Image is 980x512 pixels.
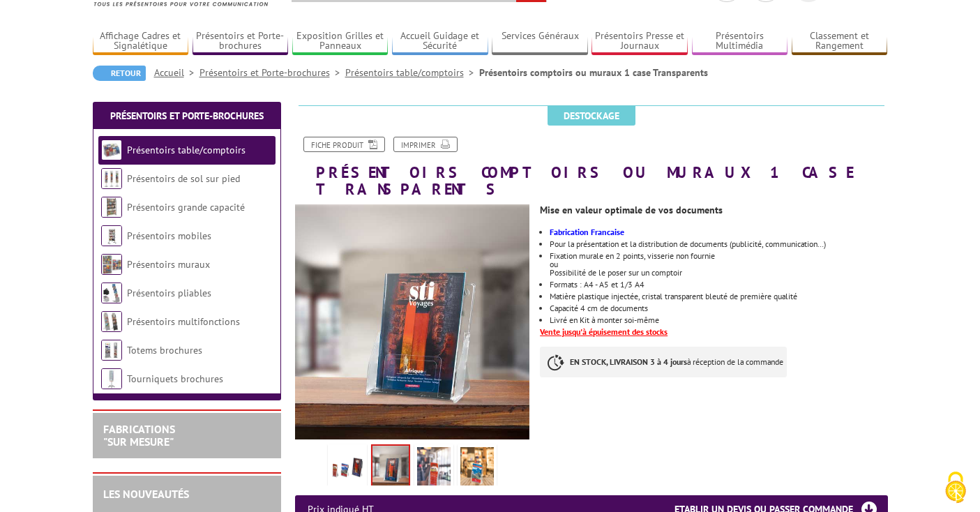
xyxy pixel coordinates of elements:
[570,356,687,367] strong: EN STOCK, LIVRAISON 3 à 4 jours
[550,292,887,301] li: Matière plastique injectée, cristal transparent bleuté de première qualité
[931,465,980,512] button: Cookies (fenêtre modale)
[331,447,364,490] img: porte_brochures_comptoirs_620146.jpg
[550,280,887,289] li: Formats : A4 - A5 et 1/3 A4
[199,66,345,79] a: Présentoirs et Porte-brochures
[101,168,122,189] img: Présentoirs de sol sur pied
[127,344,202,356] a: Totems brochures
[127,258,210,271] a: Présentoirs muraux
[303,137,385,152] a: Fiche produit
[550,316,887,324] li: Livré en Kit à monter soi-même
[550,227,624,237] font: Fabrication Francaise
[392,30,488,53] a: Accueil Guidage et Sécurité
[127,315,240,328] a: Présentoirs multifonctions
[101,197,122,218] img: Présentoirs grande capacité
[550,252,887,260] div: Fixation murale en 2 points, visserie non fournie
[540,326,668,337] u: Vente jusqu'à épuisement des stocks
[110,110,264,122] a: Présentoirs et Porte-brochures
[550,240,887,248] li: Pour la présentation et la distribution de documents (publicité, communication…)
[295,204,530,439] img: presentoirs_muraux_ou_comptoirs_simple_case_transparents_620146_mise_en_situation.jpg
[345,66,479,79] a: Présentoirs table/comptoirs
[492,30,588,53] a: Services Généraux
[101,283,122,303] img: Présentoirs pliables
[938,470,973,505] img: Cookies (fenêtre modale)
[550,269,887,277] div: Possibilité de le poser sur un comptoir
[372,446,409,489] img: presentoirs_muraux_ou_comptoirs_simple_case_transparents_620146_mise_en_situation.jpg
[101,340,122,361] img: Totems brochures
[792,30,888,53] a: Classement et Rangement
[540,347,787,377] p: à réception de la commande
[101,254,122,275] img: Présentoirs muraux
[127,229,211,242] a: Présentoirs mobiles
[103,487,189,501] a: LES NOUVEAUTÉS
[127,201,245,213] a: Présentoirs grande capacité
[93,30,189,53] a: Affichage Cadres et Signalétique
[154,66,199,79] a: Accueil
[127,287,211,299] a: Présentoirs pliables
[193,30,289,53] a: Présentoirs et Porte-brochures
[101,225,122,246] img: Présentoirs mobiles
[550,260,887,269] div: ou
[591,30,688,53] a: Présentoirs Presse et Journaux
[127,172,240,185] a: Présentoirs de sol sur pied
[692,30,788,53] a: Présentoirs Multimédia
[101,368,122,389] img: Tourniquets brochures
[127,372,223,385] a: Tourniquets brochures
[101,311,122,332] img: Présentoirs multifonctions
[101,140,122,160] img: Présentoirs table/comptoirs
[540,204,723,216] strong: Mise en valeur optimale de vos documents
[550,304,887,313] li: Capacité 4 cm de documents
[103,422,175,449] a: FABRICATIONS"Sur Mesure"
[393,137,458,152] a: Imprimer
[460,447,494,490] img: 620156_presentoir_blue-line_a5.jpg
[417,447,451,490] img: 620166_presentoir_blue-line_1-3a4.jpg
[292,30,389,53] a: Exposition Grilles et Panneaux
[548,106,635,126] span: Destockage
[479,66,708,80] li: Présentoirs comptoirs ou muraux 1 case Transparents
[93,66,146,81] a: Retour
[127,144,246,156] a: Présentoirs table/comptoirs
